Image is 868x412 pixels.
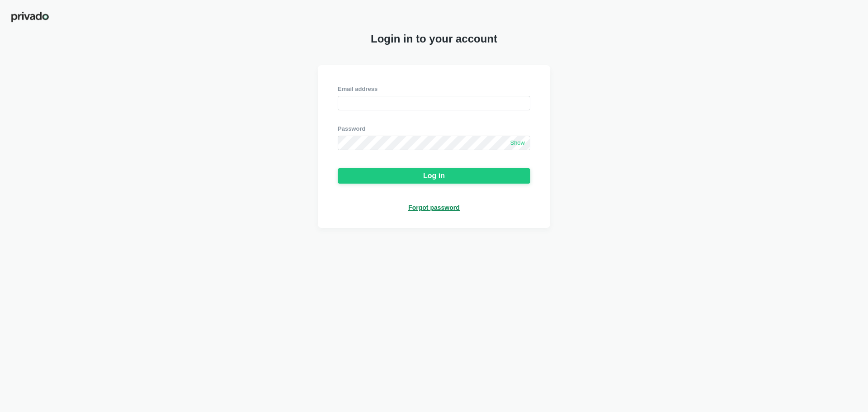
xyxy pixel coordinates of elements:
[423,172,445,180] div: Log in
[408,204,460,212] a: Forgot password
[338,85,530,93] div: Email address
[338,125,530,133] div: Password
[11,11,49,23] img: privado-logo
[338,168,530,184] button: Log in
[510,139,525,147] span: Show
[371,33,497,45] span: Login in to your account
